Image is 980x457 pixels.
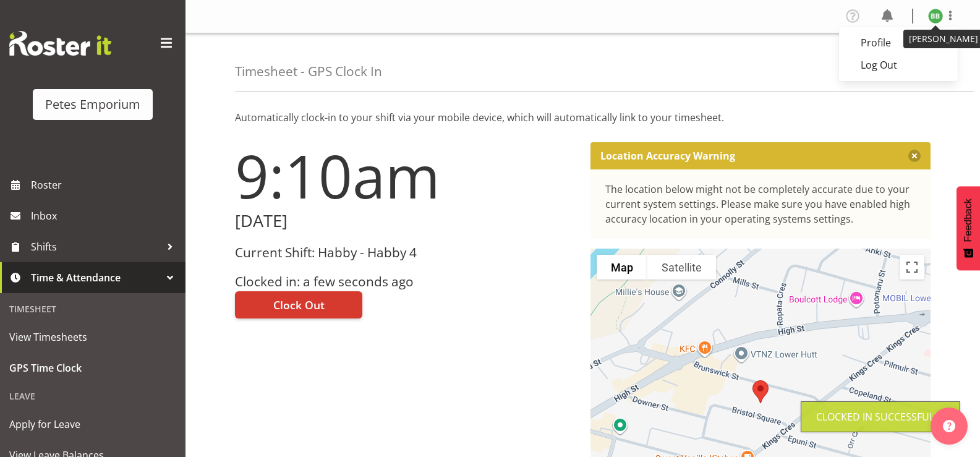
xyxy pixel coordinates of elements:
[31,207,179,225] span: Inbox
[908,150,921,162] button: Close message
[235,291,362,318] button: Clock Out
[31,176,179,194] span: Roster
[816,409,945,424] div: Clocked in Successfully
[928,9,943,23] img: beena-bist9974.jpg
[235,211,576,231] h2: [DATE]
[3,296,182,322] div: Timesheet
[31,268,161,287] span: Time & Attendance
[900,255,924,280] button: Toggle fullscreen view
[235,142,576,209] h1: 9:10am
[9,328,176,346] span: View Timesheets
[943,420,955,432] img: help-xxl-2.png
[235,64,382,79] h4: Timesheet - GPS Clock In
[31,237,161,256] span: Shifts
[647,255,716,280] button: Show satellite imagery
[3,409,182,440] a: Apply for Leave
[45,95,140,114] div: Petes Emporium
[3,383,182,409] div: Leave
[3,352,182,383] a: GPS Time Clock
[9,359,176,377] span: GPS Time Clock
[957,186,980,270] button: Feedback - Show survey
[600,150,735,162] p: Location Accuracy Warning
[9,31,111,56] img: Rosterit website logo
[9,415,176,434] span: Apply for Leave
[235,246,576,260] h3: Current Shift: Habby - Habby 4
[839,32,958,54] a: Profile
[3,322,182,352] a: View Timesheets
[235,110,931,125] p: Automatically clock-in to your shift via your mobile device, which will automatically link to you...
[963,199,974,242] span: Feedback
[235,275,576,289] h3: Clocked in: a few seconds ago
[597,255,647,280] button: Show street map
[605,182,916,226] div: The location below might not be completely accurate due to your current system settings. Please m...
[839,54,958,76] a: Log Out
[273,297,325,313] span: Clock Out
